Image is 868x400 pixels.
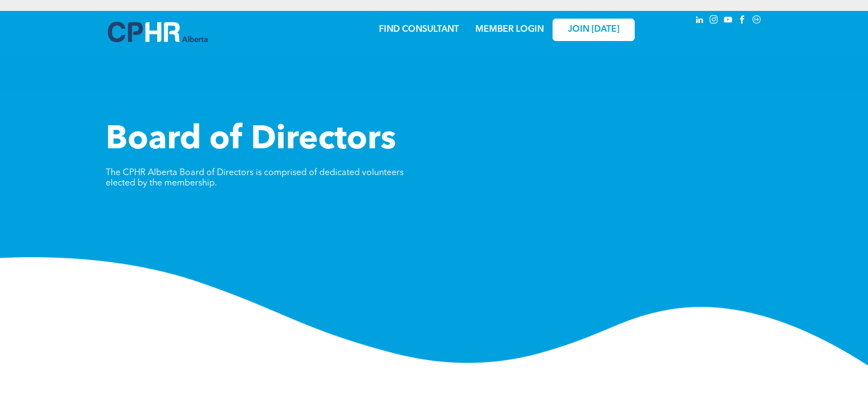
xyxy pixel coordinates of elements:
a: instagram [708,14,720,28]
a: linkedin [694,14,706,28]
span: Board of Directors [106,124,396,156]
span: JOIN [DATE] [568,25,619,35]
a: FIND CONSULTANT [379,25,459,34]
a: Social network [751,14,763,28]
a: youtube [722,14,734,28]
span: The CPHR Alberta Board of Directors is comprised of dedicated volunteers elected by the membership. [106,169,404,188]
a: facebook [737,14,749,28]
a: MEMBER LOGIN [475,25,544,34]
a: JOIN [DATE] [553,19,635,41]
img: A blue and white logo for cp alberta [108,22,208,42]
